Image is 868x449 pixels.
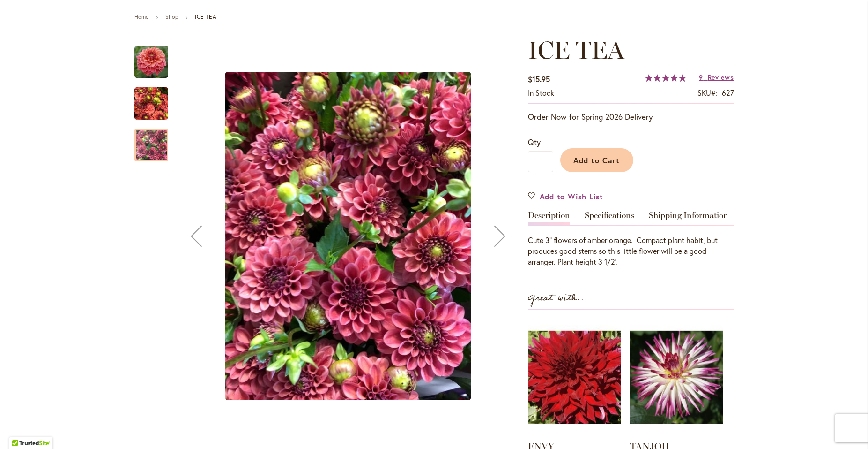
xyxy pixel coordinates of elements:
img: ICE TEA [134,45,168,79]
strong: ICE TEA [195,13,216,20]
a: Home [134,13,149,20]
button: Next [481,36,519,436]
div: Product Images [178,36,562,436]
span: Reviews [708,73,734,82]
button: Add to Cart [560,148,633,172]
p: Order Now for Spring 2026 Delivery [528,111,734,122]
div: Availability [528,88,554,99]
img: TANJOH [630,319,723,435]
img: ICE TEA [225,72,471,400]
div: ICE TEAICE TEAICE TEA [178,36,519,436]
div: ICE TEA [134,120,168,161]
img: ICE TEA [134,81,168,126]
a: Add to Wish List [528,191,604,202]
img: ENVY [528,319,621,435]
div: ICE TEA [134,36,178,78]
strong: SKU [697,88,718,98]
iframe: Launch Accessibility Center [7,416,33,442]
button: Previous [178,36,215,436]
div: Detailed Product Info [528,211,734,267]
div: ICE TEA [178,36,519,436]
a: Description [528,211,570,225]
span: $15.95 [528,74,550,84]
span: 9 [699,73,703,82]
div: ICE TEA [134,78,178,120]
span: Add to Wish List [540,191,604,202]
a: 9 Reviews [699,73,734,82]
span: Qty [528,137,541,147]
span: Add to Cart [573,155,620,165]
a: Shop [165,13,178,20]
div: 627 [722,88,734,99]
div: 97% [645,74,686,82]
a: Shipping Information [649,211,728,225]
strong: Great with... [528,290,588,306]
span: In stock [528,88,554,98]
a: Specifications [585,211,634,225]
span: ICE TEA [528,35,624,65]
div: Cute 3" flowers of amber orange. Compact plant habit, but produces good stems so this little flow... [528,235,734,267]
